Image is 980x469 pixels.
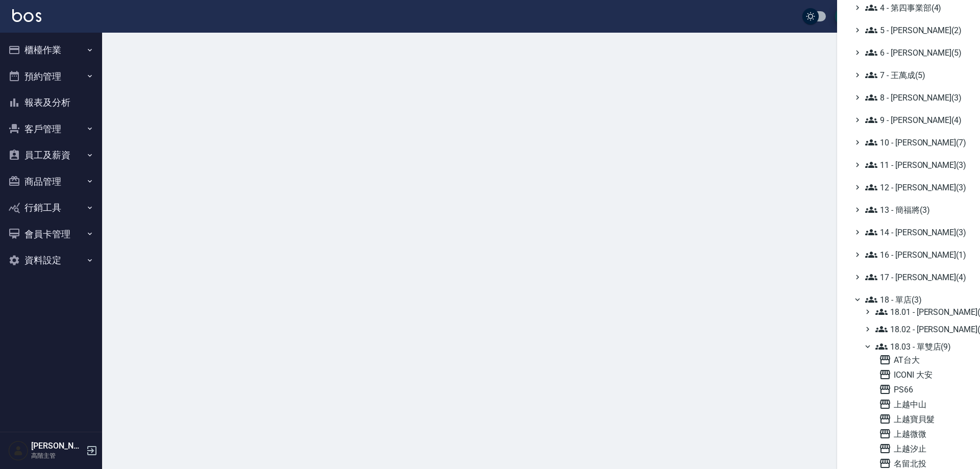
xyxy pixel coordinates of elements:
[879,442,964,455] span: 上越汐止
[865,226,964,238] span: 14 - [PERSON_NAME](3)
[865,181,964,193] span: 12 - [PERSON_NAME](3)
[865,293,964,306] span: 18 - 單店(3)
[879,368,964,381] span: ICONI 大安
[865,204,964,216] span: 13 - 簡福將(3)
[879,428,964,440] span: 上越微微
[865,136,964,149] span: 10 - [PERSON_NAME](7)
[865,271,964,283] span: 17 - [PERSON_NAME](4)
[879,398,964,410] span: 上越中山
[865,24,964,36] span: 5 - [PERSON_NAME](2)
[865,91,964,104] span: 8 - [PERSON_NAME](3)
[879,354,964,366] span: AT台大
[865,114,964,126] span: 9 - [PERSON_NAME](4)
[879,383,964,396] span: PS66
[875,340,964,353] span: 18.03 - 單雙店(9)
[879,413,964,425] span: 上越寶貝髮
[865,2,964,14] span: 4 - 第四事業部(4)
[865,69,964,81] span: 7 - 王萬成(5)
[865,159,964,171] span: 11 - [PERSON_NAME](3)
[875,323,964,335] span: 18.02 - [PERSON_NAME](5)
[865,249,964,261] span: 16 - [PERSON_NAME](1)
[865,46,964,59] span: 6 - [PERSON_NAME](5)
[875,306,964,318] span: 18.01 - [PERSON_NAME](5)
